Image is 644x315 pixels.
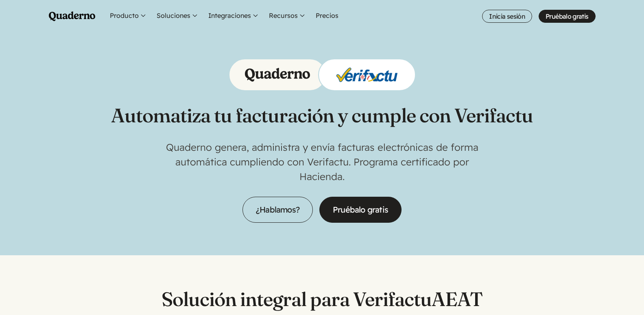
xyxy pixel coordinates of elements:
[59,288,586,311] h2: Solución integral para Verifactu
[242,197,313,223] a: ¿Hablamos?
[319,197,402,223] a: Pruébalo gratis
[111,104,533,127] h1: Automatiza tu facturación y cumple con Verifactu
[334,65,399,85] img: Logo of Verifactu
[432,287,482,311] abbr: Agencia Estatal de Administración Tributaria
[482,10,532,23] a: Inicia sesión
[245,68,310,82] img: Logo of Quaderno
[159,140,485,184] p: Quaderno genera, administra y envía facturas electrónicas de forma automática cumpliendo con Veri...
[539,10,595,23] a: Pruébalo gratis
